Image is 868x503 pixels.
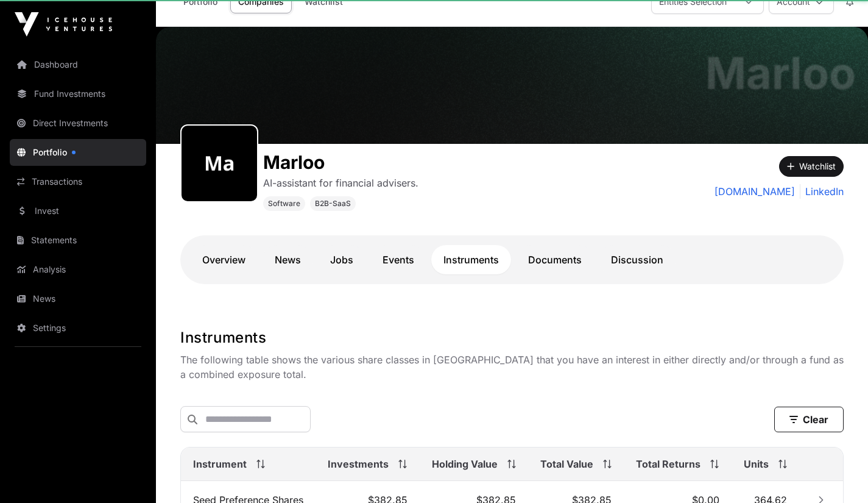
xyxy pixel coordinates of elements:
[268,199,300,209] span: Software
[180,328,844,348] h1: Instruments
[599,245,676,274] a: Discussion
[15,12,112,37] img: Icehouse Ventures Logo
[715,184,795,199] a: [DOMAIN_NAME]
[263,176,418,190] p: AI-assistant for financial advisers.
[10,198,146,224] a: Invest
[10,80,146,107] a: Fund Investments
[800,184,844,199] a: LinkedIn
[10,51,146,78] a: Dashboard
[263,245,313,274] a: News
[190,245,834,274] nav: Tabs
[10,256,146,283] a: Analysis
[328,457,389,471] span: Investments
[516,245,594,274] a: Documents
[779,156,844,177] button: Watchlist
[774,407,844,432] button: Clear
[190,245,258,274] a: Overview
[744,457,769,471] span: Units
[10,285,146,312] a: News
[180,352,844,382] p: The following table shows the various share classes in [GEOGRAPHIC_DATA] that you have an interes...
[186,130,252,196] img: marloo429.png
[318,245,365,274] a: Jobs
[432,457,498,471] span: Holding Value
[10,227,146,254] a: Statements
[193,457,247,471] span: Instrument
[315,199,351,209] span: B2B-SaaS
[431,245,511,274] a: Instruments
[540,457,593,471] span: Total Value
[263,151,418,173] h1: Marloo
[636,457,700,471] span: Total Returns
[370,245,426,274] a: Events
[807,444,868,503] iframe: Chat Widget
[10,139,146,166] a: Portfolio
[705,51,856,95] h1: Marloo
[10,315,146,341] a: Settings
[10,168,146,195] a: Transactions
[156,27,868,144] img: Marloo
[10,110,146,137] a: Direct Investments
